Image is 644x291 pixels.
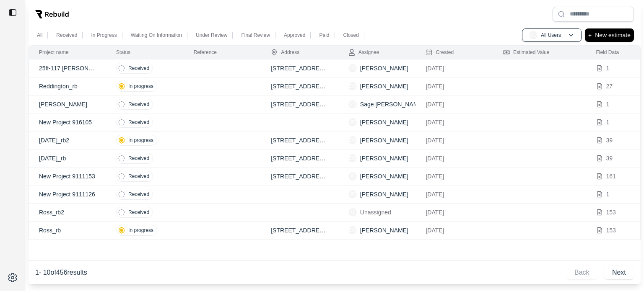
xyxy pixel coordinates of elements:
[271,49,299,56] div: Address
[128,137,153,144] p: In progress
[261,221,338,239] td: [STREET_ADDRESS]
[39,172,96,180] p: New Project 9111153
[128,65,149,72] p: Received
[360,172,408,180] p: [PERSON_NAME]
[360,118,408,126] p: [PERSON_NAME]
[35,10,69,18] img: Rebuild
[348,154,357,162] span: EM
[8,8,17,17] img: toggle sidebar
[426,226,483,234] p: [DATE]
[343,32,359,39] p: Closed
[595,30,631,40] p: New estimate
[131,32,182,39] p: Waiting On Information
[606,100,610,108] p: 1
[426,118,483,126] p: [DATE]
[360,136,408,144] p: [PERSON_NAME]
[426,49,454,56] div: Created
[39,154,96,162] p: [DATE]_rb
[348,118,357,126] span: JR
[360,100,424,108] p: Sage [PERSON_NAME]
[261,149,338,167] td: [STREET_ADDRESS]
[426,136,483,144] p: [DATE]
[39,82,96,90] p: Reddington_rb
[261,77,338,95] td: [STREET_ADDRESS]
[37,32,42,39] p: All
[91,32,117,39] p: In Progress
[261,167,338,185] td: [STREET_ADDRESS][US_STATE]
[39,118,96,126] p: New Project 916105
[522,28,582,42] button: AUAll Users
[128,191,149,198] p: Received
[360,154,408,162] p: [PERSON_NAME]
[360,226,408,234] p: [PERSON_NAME]
[606,208,616,216] p: 153
[503,49,550,56] div: Estimated Value
[128,209,149,216] p: Received
[348,64,357,72] span: CW
[606,136,613,144] p: 39
[39,64,96,72] p: 25ff-117 [PERSON_NAME] Test
[426,82,483,90] p: [DATE]
[128,101,149,108] p: Received
[606,82,613,90] p: 27
[39,100,96,108] p: [PERSON_NAME]
[39,226,96,234] p: Ross_rb
[261,95,338,113] td: [STREET_ADDRESS][PERSON_NAME]
[596,49,619,56] div: Field Data
[39,136,96,144] p: [DATE]_rb2
[118,83,125,90] img: in-progress.svg
[360,190,408,198] p: [PERSON_NAME]
[39,208,96,216] p: Ross_rb2
[348,100,357,108] span: SS
[35,268,87,278] p: 1 - 10 of 456 results
[585,28,634,42] button: +New estimate
[56,32,77,39] p: Received
[426,172,483,180] p: [DATE]
[39,49,69,56] div: Project name
[426,208,483,216] p: [DATE]
[426,190,483,198] p: [DATE]
[348,226,357,234] span: EM
[128,155,149,162] p: Received
[606,190,610,198] p: 1
[284,32,305,39] p: Approved
[426,100,483,108] p: [DATE]
[319,32,329,39] p: Paid
[426,64,483,72] p: [DATE]
[360,82,408,90] p: [PERSON_NAME]
[348,172,357,180] span: JR
[606,118,610,126] p: 1
[588,30,592,40] p: +
[606,154,613,162] p: 39
[529,31,538,39] span: AU
[241,32,270,39] p: Final Review
[118,227,125,234] img: in-progress.svg
[261,59,338,77] td: [STREET_ADDRESS][PERSON_NAME]
[128,173,149,180] p: Received
[606,226,616,234] p: 153
[348,190,357,198] span: JR
[128,83,153,90] p: In progress
[39,190,96,198] p: New Project 9111126
[604,266,634,279] button: Next
[116,49,130,56] div: Status
[541,32,561,39] p: All Users
[606,172,616,180] p: 161
[348,82,357,90] span: EM
[606,64,610,72] p: 1
[128,227,153,234] p: In progress
[194,49,217,56] div: Reference
[348,208,357,216] span: U
[426,154,483,162] p: [DATE]
[348,49,379,56] div: Assignee
[196,32,227,39] p: Under Review
[348,136,357,144] span: EM
[128,119,149,126] p: Received
[118,137,125,144] img: in-progress.svg
[360,64,408,72] p: [PERSON_NAME]
[360,208,391,216] p: Unassigned
[261,131,338,149] td: [STREET_ADDRESS]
